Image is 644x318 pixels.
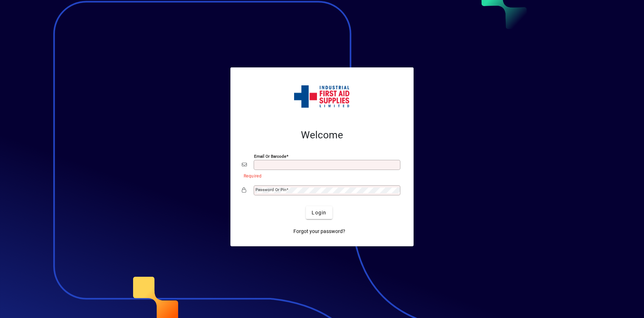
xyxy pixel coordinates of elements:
mat-error: Required [244,172,396,179]
mat-label: Email or Barcode [254,154,286,159]
span: Login [312,209,326,217]
h2: Welcome [242,129,402,141]
a: Forgot your password? [291,225,348,238]
mat-label: Password or Pin [255,187,286,192]
span: Forgot your password? [293,228,345,235]
button: Login [306,206,332,219]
